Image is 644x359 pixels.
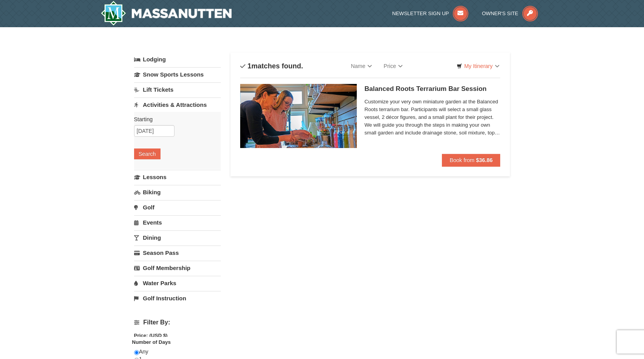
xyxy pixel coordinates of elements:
[365,98,501,137] span: Customize your very own miniature garden at the Balanced Roots terrarium bar. Participants will s...
[365,85,501,93] h5: Balanced Roots Terrarium Bar Session
[134,82,221,97] a: Lift Tickets
[132,339,171,345] strong: Number of Days
[134,246,221,260] a: Season Pass
[134,148,161,159] button: Search
[134,67,221,82] a: Snow Sports Lessons
[101,1,232,26] img: Massanutten Resort Logo
[392,10,468,16] a: Newsletter Sign Up
[101,1,232,26] a: Massanutten Resort
[134,215,221,230] a: Events
[134,98,221,112] a: Activities & Attractions
[134,276,221,290] a: Water Parks
[452,60,504,72] a: My Itinerary
[134,52,221,66] a: Lodging
[134,261,221,275] a: Golf Membership
[378,58,408,74] a: Price
[392,10,449,16] span: Newsletter Sign Up
[134,170,221,184] a: Lessons
[240,84,357,148] img: 18871151-30-393e4332.jpg
[442,154,501,166] button: Book from $36.86
[482,10,538,16] a: Owner's Site
[134,230,221,245] a: Dining
[134,291,221,305] a: Golf Instruction
[345,58,378,74] a: Name
[476,157,493,163] strong: $36.86
[134,185,221,199] a: Biking
[134,115,215,123] label: Starting
[134,319,221,326] h4: Filter By:
[134,200,221,214] a: Golf
[134,333,168,338] strong: Price: (USD $)
[450,157,475,163] span: Book from
[482,10,518,16] span: Owner's Site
